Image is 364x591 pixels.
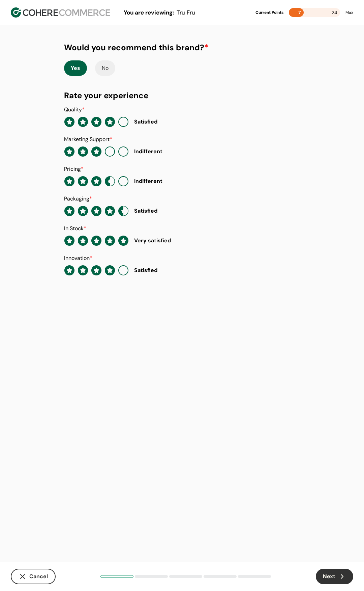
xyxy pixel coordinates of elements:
div: Would you recommend this brand? [64,42,208,54]
div: Satisfied [134,266,157,274]
button: Yes [64,60,87,76]
div: Indifferent [134,147,162,156]
div: Max [345,9,353,16]
div: Indifferent [134,177,162,185]
span: 24 [332,8,337,17]
span: 7 [298,9,301,16]
span: Tru Fru [177,9,195,16]
label: Packaging [64,195,92,202]
div: Satisfied [134,207,157,215]
img: Cohere Logo [11,7,110,18]
label: In Stock [64,225,86,232]
label: Marketing Support [64,136,112,143]
label: Innovation [64,254,92,262]
label: Pricing [64,165,84,172]
div: Satisfied [134,118,157,126]
div: Rate your experience [64,89,300,102]
label: Quality [64,106,85,113]
button: No [95,60,115,76]
button: Cancel [11,569,56,584]
div: Current Points [255,9,283,16]
button: Next [316,569,353,584]
span: You are reviewing: [124,9,174,16]
div: Very satisfied [134,237,171,245]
